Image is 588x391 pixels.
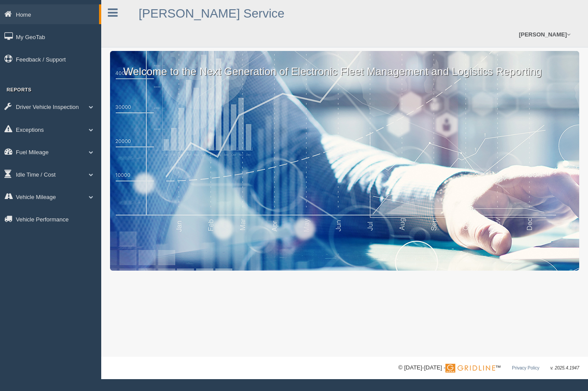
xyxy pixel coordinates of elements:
[398,363,579,373] div: © [DATE]-[DATE] - ™
[512,366,539,370] a: Privacy Policy
[445,364,495,373] img: Gridline
[110,51,579,79] p: Welcome to the Next Generation of Electronic Fleet Management and Logistics Reporting
[139,7,284,20] a: [PERSON_NAME] Service
[514,22,575,47] a: [PERSON_NAME]
[551,366,579,370] span: v. 2025.4.1947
